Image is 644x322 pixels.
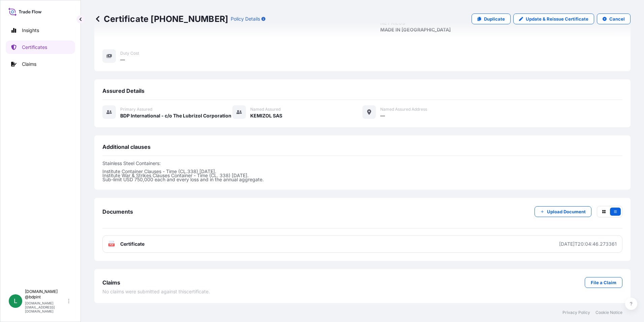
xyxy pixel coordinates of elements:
p: Duplicate [484,16,505,22]
a: Privacy Policy [562,310,590,315]
p: Policy Details [231,16,260,22]
a: Certificates [6,41,75,54]
a: File a Claim [585,277,622,288]
span: Additional clauses [102,143,151,150]
p: Certificate [PHONE_NUMBER] [94,14,228,24]
span: — [120,56,125,63]
span: Named Assured [250,107,281,112]
a: Cookie Notice [595,310,622,315]
a: PDFCertificate[DATE]T20:04:46.273361 [102,235,622,253]
button: Cancel [597,14,631,24]
p: Cancel [609,16,625,22]
div: [DATE]T20:04:46.273361 [559,241,617,247]
span: Duty Cost [120,51,139,56]
p: [DOMAIN_NAME] @bdpint [25,289,67,300]
span: No claims were submitted against this certificate . [102,288,210,295]
a: Duplicate [472,14,511,24]
span: Claims [102,279,120,286]
a: Claims [6,57,75,71]
span: KEMIZOL SAS [250,112,282,119]
span: Named Assured Address [380,107,427,112]
p: Upload Document [547,208,586,215]
span: Certificate [120,241,144,247]
p: File a Claim [591,279,616,286]
span: Documents [102,208,133,215]
p: Certificates [22,44,47,51]
a: Update & Reissue Certificate [513,14,594,24]
p: [DOMAIN_NAME][EMAIL_ADDRESS][DOMAIN_NAME] [25,301,67,313]
a: Insights [6,24,75,37]
span: BDP International - c/o The Lubrizol Corporation [120,112,231,119]
span: L [14,298,17,304]
button: Upload Document [535,206,591,217]
span: Assured Details [102,87,144,94]
text: PDF [109,244,114,246]
span: Primary assured [120,107,152,112]
p: Update & Reissue Certificate [526,16,588,22]
span: — [380,112,385,119]
p: Claims [22,61,36,68]
p: Stainless Steel Containers: Institute Container Clauses - Time (CL.338) [DATE]. Institute War & S... [102,161,622,182]
p: Insights [22,27,39,34]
